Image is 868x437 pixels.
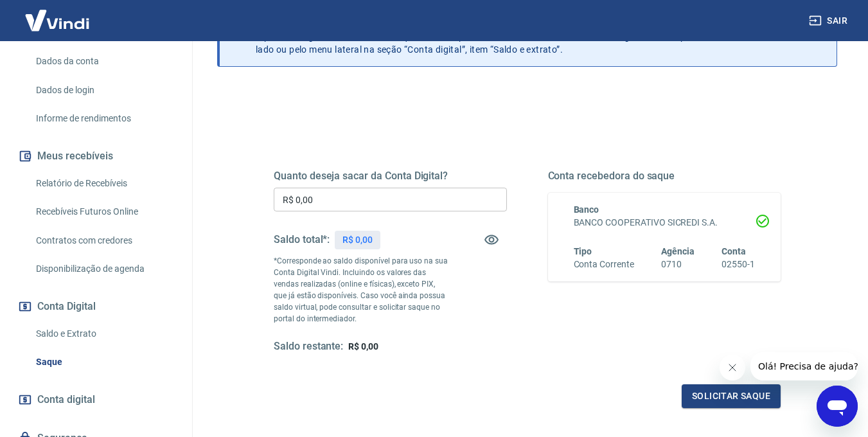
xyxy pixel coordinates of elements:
[15,1,99,40] img: Vindi
[722,258,755,271] h6: 02550-1
[31,321,177,347] a: Saldo e Extrato
[548,170,781,183] h5: Conta recebedora do saque
[342,233,373,247] p: R$ 0,00
[720,355,745,380] iframe: Fechar mensagem
[682,384,781,408] button: Solicitar saque
[15,142,177,170] button: Meus recebíveis
[274,233,330,246] h5: Saldo total*:
[31,105,177,132] a: Informe de rendimentos
[661,258,695,271] h6: 0710
[31,77,177,103] a: Dados de login
[15,292,177,321] button: Conta Digital
[348,341,378,352] span: R$ 0,00
[722,246,746,256] span: Conta
[274,170,507,183] h5: Quanto deseja sacar da Conta Digital?
[31,227,177,254] a: Contratos com credores
[574,216,756,229] h6: BANCO COOPERATIVO SICREDI S.A.
[750,352,858,380] iframe: Mensagem da empresa
[37,391,95,409] span: Conta digital
[31,170,177,197] a: Relatório de Recebíveis
[31,199,177,225] a: Recebíveis Futuros Online
[15,386,177,414] a: Conta digital
[8,9,108,19] span: Olá! Precisa de ajuda?
[817,386,858,427] iframe: Botão para abrir a janela de mensagens
[31,256,177,282] a: Disponibilização de agenda
[806,9,853,33] button: Sair
[574,258,634,271] h6: Conta Corrente
[31,48,177,75] a: Dados da conta
[31,349,177,375] a: Saque
[661,246,695,256] span: Agência
[574,204,599,215] span: Banco
[574,246,592,256] span: Tipo
[274,255,448,325] p: *Corresponde ao saldo disponível para uso na sua Conta Digital Vindi. Incluindo os valores das ve...
[274,340,343,353] h5: Saldo restante:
